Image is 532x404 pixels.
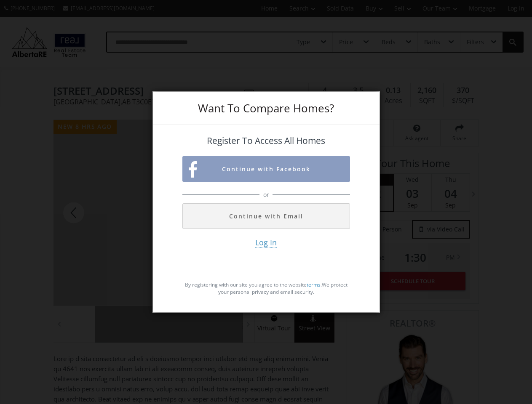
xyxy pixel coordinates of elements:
[182,281,350,295] p: By registering with our site you agree to the website . We protect your personal privacy and emai...
[261,191,271,199] span: or
[182,136,350,146] h4: Register To Access All Homes
[182,156,350,182] button: Continue with Facebook
[189,161,197,178] img: facebook-sign-up
[255,237,277,248] span: Log In
[307,281,321,288] a: terms
[182,203,350,229] button: Continue with Email
[182,103,350,114] h3: Want To Compare Homes?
